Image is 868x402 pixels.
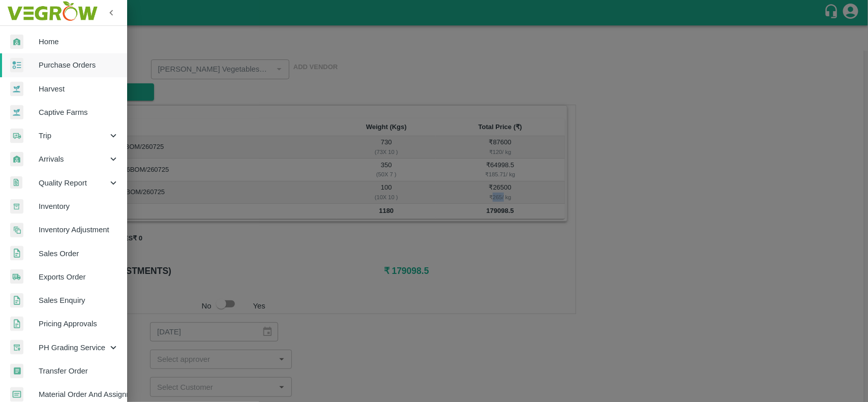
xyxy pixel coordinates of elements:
span: Transfer Order [39,365,119,377]
span: Captive Farms [39,107,119,118]
span: Pricing Approvals [39,318,119,329]
img: whTransfer [10,364,23,379]
img: qualityReport [10,176,22,189]
span: PH Grading Service [39,342,108,353]
img: harvest [10,81,23,97]
img: whInventory [10,199,23,214]
img: whArrival [10,35,23,49]
img: delivery [10,129,23,143]
img: sales [10,317,23,331]
span: Inventory Adjustment [39,224,119,235]
span: Exports Order [39,271,119,283]
span: Arrivals [39,153,108,165]
span: Harvest [39,83,119,95]
img: whArrival [10,152,23,167]
img: reciept [10,58,23,73]
img: sales [10,293,23,308]
span: Sales Enquiry [39,295,119,306]
span: Quality Report [39,177,108,189]
img: centralMaterial [10,387,23,402]
img: shipments [10,269,23,284]
img: whTracker [10,340,23,355]
span: Material Order And Assignment [39,389,119,400]
span: Inventory [39,201,119,212]
span: Purchase Orders [39,59,119,71]
span: Sales Order [39,248,119,259]
span: Home [39,36,119,47]
img: sales [10,246,23,261]
span: Trip [39,130,108,141]
img: inventory [10,223,23,237]
img: harvest [10,105,23,120]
